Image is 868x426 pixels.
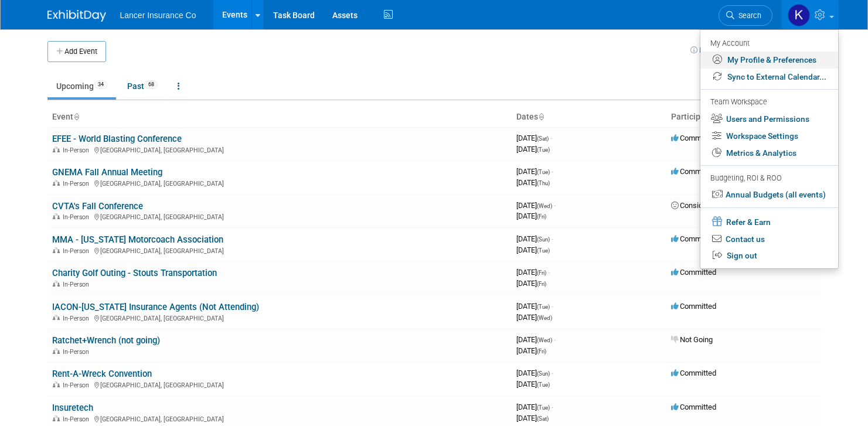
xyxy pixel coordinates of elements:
[548,268,550,277] span: -
[700,186,838,203] a: Annual Budgets (all events)
[52,403,93,413] a: Insuretech
[53,213,60,219] img: In-Person Event
[516,167,553,176] span: [DATE]
[554,335,556,344] span: -
[671,234,716,243] span: Committed
[118,75,166,97] a: Past68
[537,315,552,321] span: (Wed)
[719,5,772,26] a: Search
[550,134,552,142] span: -
[537,146,550,153] span: (Tue)
[52,145,507,154] div: [GEOGRAPHIC_DATA], [GEOGRAPHIC_DATA]
[552,167,553,176] span: -
[516,335,556,344] span: [DATE]
[94,80,107,89] span: 34
[516,403,553,411] span: [DATE]
[537,236,550,243] span: (Sun)
[516,268,550,277] span: [DATE]
[671,268,716,277] span: Committed
[47,10,106,22] img: ExhibitDay
[63,381,93,389] span: In-Person
[552,403,553,411] span: -
[516,246,550,254] span: [DATE]
[47,107,512,127] th: Event
[120,11,196,20] span: Lancer Insurance Co
[516,212,546,220] span: [DATE]
[537,370,550,377] span: (Sun)
[700,52,838,69] a: My Profile & Preferences
[52,268,217,278] a: Charity Golf Outing - Stouts Transportation
[53,348,60,354] img: In-Person Event
[537,348,546,355] span: (Fri)
[516,302,553,311] span: [DATE]
[671,134,716,142] span: Committed
[710,96,826,109] div: Team Workspace
[537,337,552,343] span: (Wed)
[63,315,93,322] span: In-Person
[734,11,761,20] span: Search
[671,302,716,311] span: Committed
[552,369,553,377] span: -
[788,4,810,26] img: Kimberly Ochs
[700,145,838,162] a: Metrics & Analytics
[700,231,838,248] a: Contact us
[537,415,549,422] span: (Sat)
[52,167,162,178] a: GNEMA Fall Annual Meeting
[700,213,838,231] a: Refer & Earn
[63,281,93,288] span: In-Person
[63,247,93,255] span: In-Person
[47,75,116,97] a: Upcoming34
[53,180,60,186] img: In-Person Event
[671,335,713,344] span: Not Going
[52,414,507,423] div: [GEOGRAPHIC_DATA], [GEOGRAPHIC_DATA]
[52,234,223,245] a: MMA - [US_STATE] Motorcoach Association
[671,403,716,411] span: Committed
[516,313,552,322] span: [DATE]
[700,69,838,86] a: Sync to External Calendar...
[52,380,507,389] div: [GEOGRAPHIC_DATA], [GEOGRAPHIC_DATA]
[537,180,550,186] span: (Thu)
[516,134,552,142] span: [DATE]
[53,381,60,387] img: In-Person Event
[700,111,838,128] a: Users and Permissions
[537,203,552,209] span: (Wed)
[52,178,507,188] div: [GEOGRAPHIC_DATA], [GEOGRAPHIC_DATA]
[552,302,553,311] span: -
[516,234,553,243] span: [DATE]
[516,201,556,210] span: [DATE]
[700,247,838,264] a: Sign out
[516,145,550,154] span: [DATE]
[53,415,60,421] img: In-Person Event
[671,201,719,210] span: Considering
[63,415,93,423] span: In-Person
[690,46,821,54] a: How to sync to an external calendar...
[63,348,93,356] span: In-Person
[53,281,60,287] img: In-Person Event
[516,380,550,388] span: [DATE]
[537,304,550,310] span: (Tue)
[52,313,507,322] div: [GEOGRAPHIC_DATA], [GEOGRAPHIC_DATA]
[52,335,160,346] a: Ratchet+Wrench (not going)
[552,234,553,243] span: -
[538,112,544,121] a: Sort by Start Date
[710,172,826,185] div: Budgeting, ROI & ROO
[52,201,143,212] a: CVTA's Fall Conference
[512,107,666,127] th: Dates
[516,346,546,355] span: [DATE]
[52,246,507,255] div: [GEOGRAPHIC_DATA], [GEOGRAPHIC_DATA]
[700,128,838,145] a: Workspace Settings
[516,369,553,377] span: [DATE]
[516,178,550,187] span: [DATE]
[516,279,546,288] span: [DATE]
[73,112,79,121] a: Sort by Event Name
[554,201,556,210] span: -
[63,146,93,154] span: In-Person
[537,381,550,388] span: (Tue)
[710,36,826,50] div: My Account
[53,146,60,152] img: In-Person Event
[52,134,182,144] a: EFEE - World Blasting Conference
[537,169,550,175] span: (Tue)
[53,315,60,321] img: In-Person Event
[537,281,546,287] span: (Fri)
[47,41,106,62] button: Add Event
